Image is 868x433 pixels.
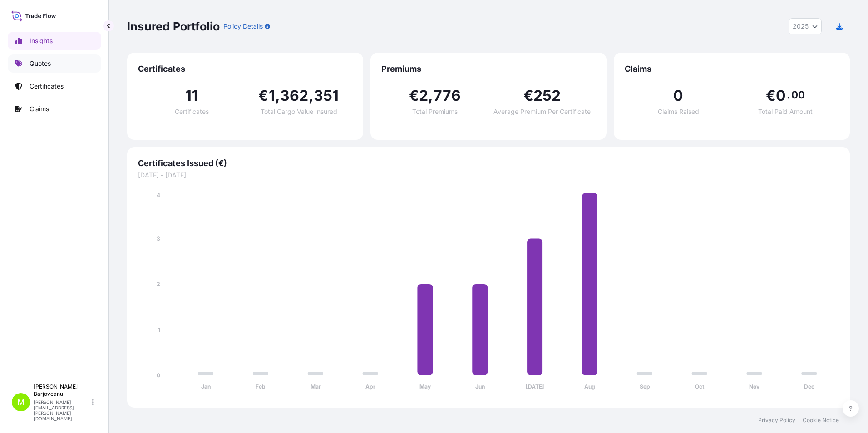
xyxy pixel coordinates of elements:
tspan: [DATE] [526,383,544,390]
tspan: 3 [157,235,160,242]
span: 1 [269,89,275,103]
p: [PERSON_NAME][EMAIL_ADDRESS][PERSON_NAME][DOMAIN_NAME] [34,399,90,421]
p: Quotes [30,59,51,68]
a: Privacy Policy [758,417,795,424]
span: Certificates Issued (€) [138,158,839,169]
tspan: Aug [584,383,595,390]
tspan: Oct [695,383,705,390]
span: Total Cargo Value Insured [261,108,337,115]
span: Average Premium Per Certificate [493,108,591,115]
tspan: Nov [749,383,760,390]
span: , [275,89,280,103]
tspan: 4 [157,192,160,198]
tspan: May [419,383,431,390]
span: [DATE] - [DATE] [138,171,839,180]
a: Cookie Notice [803,417,839,424]
span: , [309,89,314,103]
span: 0 [776,89,786,103]
span: € [409,89,419,103]
tspan: Mar [311,383,321,390]
p: Claims [30,104,49,113]
a: Quotes [8,54,101,73]
p: Insights [30,36,53,45]
tspan: Sep [640,383,650,390]
span: 252 [533,89,561,103]
span: € [258,89,268,103]
tspan: 2 [157,280,160,287]
span: € [766,89,776,103]
span: 776 [434,89,461,103]
tspan: Feb [256,383,266,390]
tspan: 1 [158,326,160,333]
span: Certificates [138,64,352,74]
span: Premiums [381,64,596,74]
tspan: 0 [157,372,160,379]
p: Certificates [30,82,64,91]
span: . [787,91,790,98]
span: Total Paid Amount [758,108,813,115]
span: Claims Raised [658,108,699,115]
span: Total Premiums [412,108,458,115]
tspan: Jan [201,383,211,390]
span: 00 [791,91,805,98]
span: M [17,398,25,407]
span: , [428,89,433,103]
span: Certificates [175,108,209,115]
button: Year Selector [789,18,822,34]
span: 351 [314,89,339,103]
span: 2025 [793,22,809,31]
span: 362 [280,89,309,103]
tspan: Dec [804,383,814,390]
tspan: Apr [365,383,375,390]
p: Insured Portfolio [127,19,220,34]
span: 11 [185,89,198,103]
a: Certificates [8,77,101,95]
p: [PERSON_NAME] Barjoveanu [34,383,90,398]
a: Insights [8,32,101,50]
span: Claims [625,64,839,74]
span: 0 [673,89,683,103]
tspan: Jun [475,383,485,390]
span: 2 [419,89,428,103]
a: Claims [8,100,101,118]
span: € [523,89,533,103]
p: Policy Details [223,22,263,31]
